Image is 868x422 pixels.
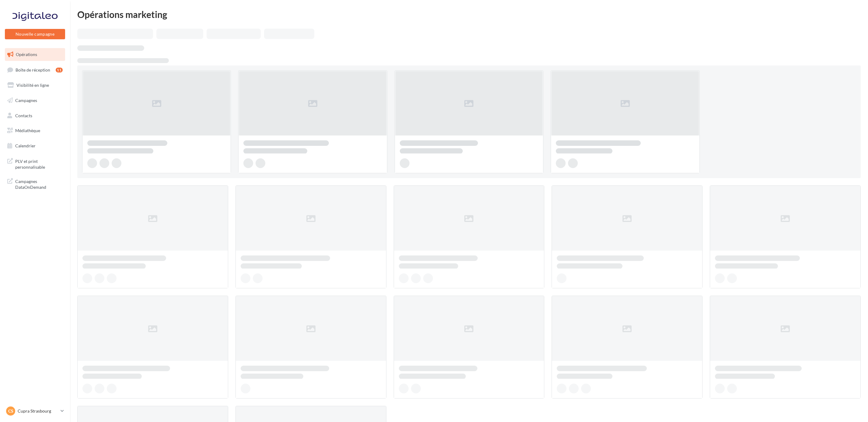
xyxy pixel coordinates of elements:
[8,408,13,414] span: CS
[4,155,66,173] a: PLV et print personnalisable
[77,10,861,19] div: Opérations marketing
[15,157,63,170] span: PLV et print personnalisable
[15,143,36,148] span: Calendrier
[5,29,65,39] button: Nouvelle campagne
[15,128,40,133] span: Médiathèque
[15,113,32,118] span: Contacts
[4,79,66,92] a: Visibilité en ligne
[4,94,66,107] a: Campagnes
[5,405,65,417] a: CS Cupra Strasbourg
[4,63,66,76] a: Boîte de réception11
[4,139,66,152] a: Calendrier
[4,175,66,193] a: Campagnes DataOnDemand
[4,124,66,137] a: Médiathèque
[4,48,66,61] a: Opérations
[18,408,58,414] p: Cupra Strasbourg
[4,109,66,122] a: Contacts
[16,83,49,88] span: Visibilité en ligne
[16,52,37,57] span: Opérations
[16,67,50,72] span: Boîte de réception
[15,98,37,103] span: Campagnes
[56,68,63,72] div: 11
[15,177,63,190] span: Campagnes DataOnDemand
